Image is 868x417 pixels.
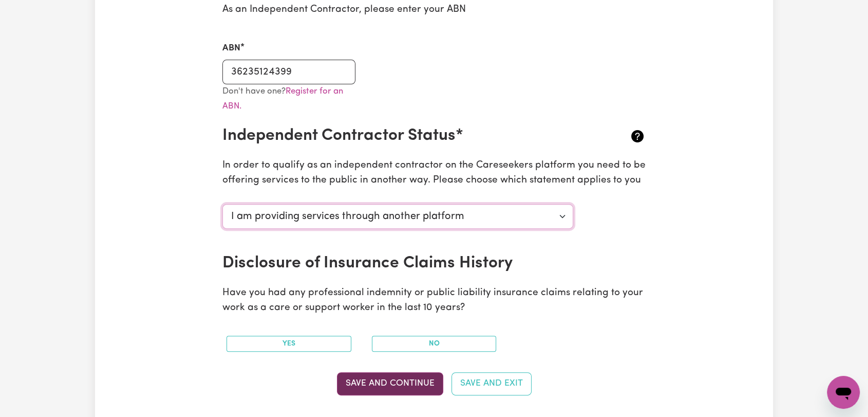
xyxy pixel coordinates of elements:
iframe: Button to launch messaging window [827,376,860,409]
button: Save and Continue [337,372,443,395]
p: As an Independent Contractor, please enter your ABN [222,3,646,17]
h2: Disclosure of Insurance Claims History [222,253,575,273]
p: In order to qualify as an independent contractor on the Careseekers platform you need to be offer... [222,158,646,188]
h2: Independent Contractor Status* [222,126,575,146]
a: Register for an ABN. [222,87,343,111]
label: ABN [222,42,240,55]
button: Yes [227,336,351,352]
input: e.g. 51 824 753 556 [222,60,355,84]
small: Don't have one? [222,87,343,111]
p: Have you had any professional indemnity or public liability insurance claims relating to your wor... [222,286,646,316]
button: No [372,336,497,352]
button: Save and Exit [451,372,532,395]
